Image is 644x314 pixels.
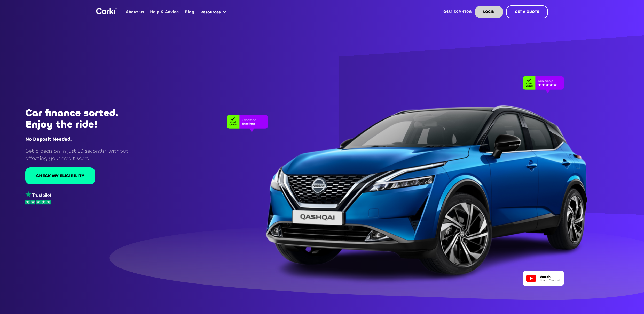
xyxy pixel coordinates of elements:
[25,191,51,198] img: trustpilot
[515,9,539,14] strong: GET A QUOTE
[25,167,95,184] a: CHECK MY ELIGIBILITY
[506,5,548,18] a: GET A QUOTE
[200,9,221,15] div: Resources
[483,9,495,14] strong: LOGIN
[25,200,51,205] img: stars
[123,2,147,22] a: About us
[147,2,182,22] a: Help & Advice
[25,136,72,142] strong: No Deposit Needed.
[441,2,475,22] a: 0161 399 1798
[25,107,141,130] h1: Car finance sorted. Enjoy the ride!
[475,6,503,18] a: LOGIN
[36,173,84,179] div: CHECK MY ELIGIBILITY
[443,9,472,14] strong: 0161 399 1798
[182,2,197,22] a: Blog
[25,147,141,162] p: Get a decision in just 20 seconds* without affecting your credit score
[197,2,231,22] div: Resources
[96,8,117,14] a: home
[96,8,117,14] img: Logo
